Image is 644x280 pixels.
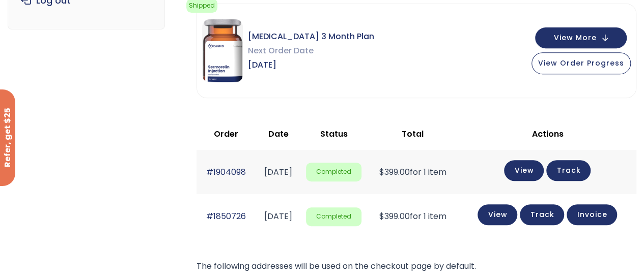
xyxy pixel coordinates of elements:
[367,194,458,238] td: for 1 item
[546,160,591,181] a: Track
[567,204,617,225] a: Invoice
[379,166,384,178] span: $
[520,204,564,225] a: Track
[379,166,410,178] span: 399.00
[320,128,348,140] span: Status
[264,210,292,222] time: [DATE]
[248,58,374,72] span: [DATE]
[306,207,361,226] span: Completed
[206,210,246,222] a: #1850726
[379,210,384,222] span: $
[402,128,424,140] span: Total
[554,35,597,41] span: View More
[306,163,361,181] span: Completed
[268,128,288,140] span: Date
[367,150,458,194] td: for 1 item
[248,44,374,58] span: Next Order Date
[379,210,410,222] span: 399.00
[478,204,517,225] a: View
[535,27,627,48] button: View More
[206,166,246,178] a: #1904098
[264,166,292,178] time: [DATE]
[531,52,631,74] button: View Order Progress
[214,128,238,140] span: Order
[248,29,374,44] span: [MEDICAL_DATA] 3 Month Plan
[202,19,243,82] img: Sermorelin 3 Month Plan
[197,259,636,273] p: The following addresses will be used on the checkout page by default.
[504,160,544,181] a: View
[538,58,624,68] span: View Order Progress
[531,128,563,140] span: Actions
